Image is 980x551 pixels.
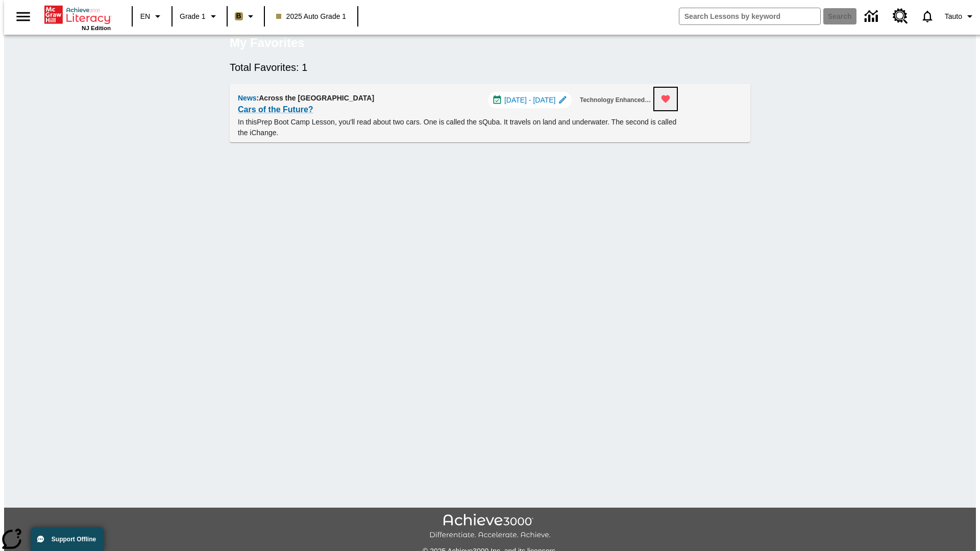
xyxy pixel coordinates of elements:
[576,92,656,109] button: Technology Enhanced Item
[180,11,206,22] span: Grade 1
[44,4,111,31] div: Home
[580,95,652,106] span: Technology Enhanced Item
[654,88,677,110] button: Remove from Favorites
[231,7,261,26] button: Boost Class color is light brown. Change class color
[176,7,224,26] button: Grade: Grade 1, Select a grade
[429,514,551,540] img: Achieve3000 Differentiate Accelerate Achieve
[52,536,96,543] span: Support Offline
[238,118,676,137] testabrev: Prep Boot Camp Lesson, you'll read about two cars. One is called the sQuba. It travels on land an...
[82,25,111,31] span: NJ Edition
[230,59,750,76] h6: Total Favorites: 1
[488,92,572,108] div: Jul 01 - Aug 01 Choose Dates
[238,117,677,138] p: In this
[230,35,305,51] h5: My Favorites
[679,8,820,24] input: search field
[257,94,375,102] span: : Across the [GEOGRAPHIC_DATA]
[136,7,168,26] button: Language: EN, Select a language
[238,94,257,102] span: News
[140,11,150,22] span: EN
[941,7,980,26] button: Profile/Settings
[31,528,104,551] button: Support Offline
[504,95,556,106] span: [DATE] - [DATE]
[859,3,887,31] a: Data Center
[914,3,941,30] a: Notifications
[276,11,347,22] span: 2025 Auto Grade 1
[887,3,914,30] a: Resource Center, Will open in new tab
[945,11,962,22] span: Tauto
[236,10,241,22] span: B
[44,5,111,25] a: Home
[238,103,313,117] a: Cars of the Future?
[8,2,38,32] button: Open side menu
